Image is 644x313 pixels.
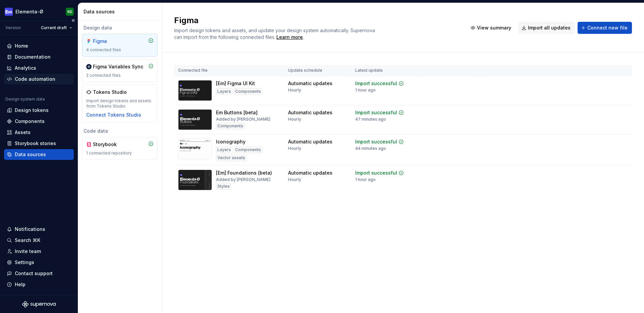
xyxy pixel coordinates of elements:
div: Notifications [15,226,45,233]
div: Tokens Studio [93,89,127,96]
h2: Figma [174,15,459,26]
a: Tokens StudioImport design tokens and assets from Tokens StudioConnect Tokens Studio [82,85,158,122]
th: Latest update [351,65,421,76]
svg: Supernova Logo [22,301,56,308]
div: [Em] Figma UI Kit [216,80,255,87]
a: Assets [4,127,74,138]
div: Automatic updates [288,170,332,176]
div: Added by [PERSON_NAME] [216,177,270,182]
div: 1 connected repository [86,150,154,156]
div: Help [15,281,25,288]
div: Data sources [84,8,159,15]
div: Storybook stories [15,140,56,147]
span: Current draft [41,25,67,30]
a: Code automation [4,74,74,84]
span: Import design tokens and assets, and update your design system automatically. Supernova can impor... [174,27,376,40]
div: Import successful [355,80,397,87]
div: Components [216,123,245,129]
div: Code data [82,128,158,134]
div: Components [15,118,45,125]
div: Vector assets [216,154,247,161]
div: Layers [216,146,232,153]
div: Import design tokens and assets from Tokens Studio [86,98,154,109]
button: Help [4,279,74,290]
div: 47 minutes ago [355,117,386,122]
div: Hourly [288,146,301,151]
div: 1 hour ago [355,177,376,182]
th: Connected file [174,65,284,76]
a: Figma Variables Sync2 connected files [82,59,158,82]
div: Invite team [15,248,41,255]
div: Design data [82,24,158,31]
a: Settings [4,257,74,268]
span: View summary [477,24,511,31]
a: Design tokens [4,105,74,116]
div: Import successful [355,138,397,145]
button: Connect new file [578,22,632,34]
div: Hourly [288,87,301,93]
div: Components [234,146,262,153]
div: 2 connected files [86,73,154,78]
div: Design tokens [15,107,49,114]
span: . [275,35,304,40]
div: 4 connected files [86,47,154,53]
div: RD [67,9,72,14]
div: Hourly [288,117,301,122]
div: Components [234,88,262,95]
div: Automatic updates [288,138,332,145]
a: Learn more [276,34,303,41]
div: Settings [15,259,34,266]
div: Import successful [355,109,397,116]
a: Data sources [4,149,74,160]
button: Search ⌘K [4,235,74,246]
div: Added by [PERSON_NAME] [216,117,270,122]
div: Automatic updates [288,80,332,87]
div: Storybook [93,141,125,148]
div: Data sources [15,151,46,158]
span: Connect new file [587,24,628,31]
div: Contact support [15,270,53,277]
div: Search ⌘K [15,237,40,244]
a: Components [4,116,74,127]
button: Current draft [38,23,75,33]
div: Version [5,25,21,30]
div: Hourly [288,177,301,182]
div: Code automation [15,76,55,82]
div: 1 hour ago [355,87,376,93]
div: Documentation [15,54,51,60]
div: Home [15,43,28,49]
button: Elementa-ØRD [1,4,76,19]
div: Automatic updates [288,109,332,116]
button: Notifications [4,224,74,235]
div: Elementa-Ø [15,8,43,15]
div: Iconography [216,138,246,145]
a: Figma4 connected files [82,34,158,57]
a: Storybook1 connected repository [82,137,158,160]
div: Em Buttons [beta] [216,109,258,116]
button: Import all updates [518,22,575,34]
div: Design system data [5,97,45,102]
div: Import successful [355,170,397,176]
button: Connect Tokens Studio [86,112,141,118]
div: Figma Variables Sync [93,63,143,70]
div: Analytics [15,65,36,71]
img: e72e9e65-9f43-4cb3-89a7-ea83765f03bf.png [5,8,13,16]
span: Import all updates [528,24,571,31]
a: Home [4,41,74,51]
button: Collapse sidebar [68,16,78,25]
div: Styles [216,183,231,190]
a: Analytics [4,63,74,73]
div: Assets [15,129,31,136]
button: Contact support [4,268,74,279]
th: Update schedule [284,65,351,76]
button: View summary [467,22,516,34]
div: Layers [216,88,232,95]
a: Invite team [4,246,74,257]
a: Storybook stories [4,138,74,149]
div: Figma [93,38,125,45]
div: 44 minutes ago [355,146,386,151]
div: [Em] Foundations (beta) [216,170,272,176]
